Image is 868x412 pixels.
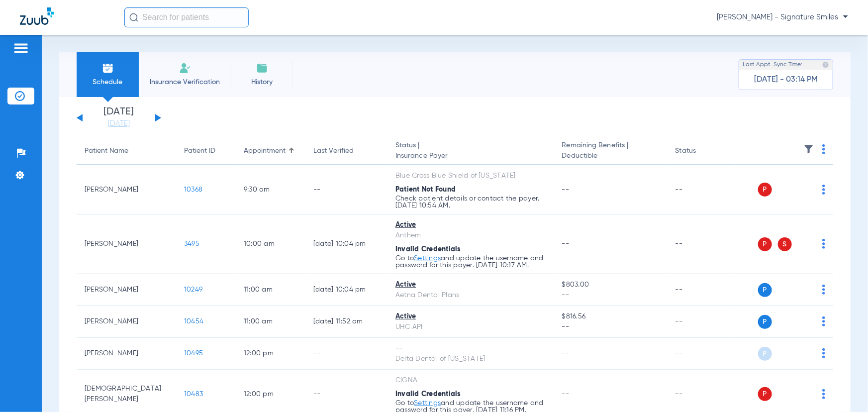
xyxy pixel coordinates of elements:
div: Active [395,280,546,290]
img: group-dot-blue.svg [822,144,825,154]
span: Insurance Verification [146,77,223,87]
span: Invalid Credentials [395,246,461,253]
div: Active [395,311,546,322]
td: 10:00 AM [236,214,305,274]
span: P [758,347,772,361]
span: $803.00 [562,280,660,290]
img: Zuub Logo [20,7,54,25]
img: group-dot-blue.svg [822,316,825,326]
td: -- [668,165,735,214]
td: [PERSON_NAME] [77,306,176,338]
span: 10495 [184,350,203,357]
span: Deductible [562,151,660,161]
td: [PERSON_NAME] [77,338,176,370]
span: S [778,237,792,251]
div: Anthem [395,230,546,241]
a: Settings [414,400,441,407]
div: Last Verified [313,146,380,156]
th: Remaining Benefits | [554,137,668,165]
span: $816.56 [562,311,660,322]
td: 11:00 AM [236,274,305,306]
span: Last Appt. Sync Time: [743,60,802,70]
a: [DATE] [89,119,149,129]
span: P [758,183,772,197]
span: -- [562,391,570,398]
td: [DATE] 11:52 AM [305,306,387,338]
span: 3495 [184,240,199,247]
div: -- [395,343,546,354]
td: [PERSON_NAME] [77,214,176,274]
span: 10249 [184,286,202,293]
span: P [758,387,772,401]
span: Insurance Payer [395,151,546,161]
td: 11:00 AM [236,306,305,338]
span: History [238,77,286,87]
img: Schedule [102,62,114,74]
div: Active [395,220,546,230]
img: group-dot-blue.svg [822,348,825,358]
span: Patient Not Found [395,186,456,193]
a: Settings [414,255,441,262]
th: Status | [387,137,554,165]
input: Search for patients [124,7,249,27]
span: 10368 [184,186,202,193]
span: Invalid Credentials [395,391,461,398]
div: Delta Dental of [US_STATE] [395,354,546,364]
td: -- [305,338,387,370]
span: -- [562,240,570,247]
img: History [256,62,268,74]
div: Blue Cross Blue Shield of [US_STATE] [395,171,546,181]
td: 9:30 AM [236,165,305,214]
div: Appointment [244,146,297,156]
div: Appointment [244,146,286,156]
span: [PERSON_NAME] - Signature Smiles [717,12,848,22]
span: -- [562,290,660,301]
div: Patient ID [184,146,228,156]
img: Manual Insurance Verification [179,62,191,74]
div: Patient Name [85,146,168,156]
p: Go to and update the username and password for this payer. [DATE] 10:17 AM. [395,255,546,269]
div: Patient ID [184,146,215,156]
td: -- [305,165,387,214]
span: -- [562,186,570,193]
td: 12:00 PM [236,338,305,370]
span: -- [562,350,570,357]
span: Schedule [84,77,131,87]
td: -- [668,214,735,274]
span: P [758,315,772,329]
td: [DATE] 10:04 PM [305,214,387,274]
div: Patient Name [85,146,128,156]
img: Search Icon [129,13,138,22]
td: -- [668,338,735,370]
td: -- [668,306,735,338]
img: filter.svg [804,144,814,154]
img: group-dot-blue.svg [822,285,825,295]
img: group-dot-blue.svg [822,185,825,195]
span: 10483 [184,391,203,398]
span: P [758,237,772,251]
img: last sync help info [822,61,829,68]
td: [PERSON_NAME] [77,165,176,214]
span: -- [562,322,660,332]
p: Check patient details or contact the payer. [DATE] 10:54 AM. [395,195,546,209]
img: group-dot-blue.svg [822,389,825,399]
span: 10454 [184,318,203,325]
div: Last Verified [313,146,354,156]
th: Status [668,137,735,165]
img: hamburger-icon [13,42,29,54]
img: group-dot-blue.svg [822,239,825,249]
div: Aetna Dental Plans [395,290,546,301]
li: [DATE] [89,107,149,129]
div: UHC API [395,322,546,332]
td: [PERSON_NAME] [77,274,176,306]
span: [DATE] - 03:14 PM [754,75,818,85]
div: CIGNA [395,375,546,386]
td: -- [668,274,735,306]
span: P [758,283,772,297]
td: [DATE] 10:04 PM [305,274,387,306]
